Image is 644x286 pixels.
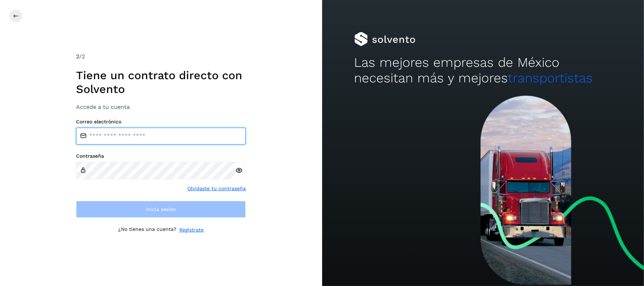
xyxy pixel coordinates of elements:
[76,119,246,125] label: Correo electrónico
[76,201,246,218] button: Inicia sesión
[76,52,246,61] div: /2
[508,70,593,86] span: transportistas
[118,226,176,234] p: ¿No tienes una cuenta?
[76,53,79,60] span: 2
[76,104,246,110] h3: Accede a tu cuenta
[354,55,612,86] h2: Las mejores empresas de México necesitan más y mejores
[179,226,204,234] a: Regístrate
[146,207,176,212] span: Inicia sesión
[76,153,246,159] label: Contraseña
[187,185,246,192] a: Olvidaste tu contraseña
[76,69,246,96] h1: Tiene un contrato directo con Solvento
